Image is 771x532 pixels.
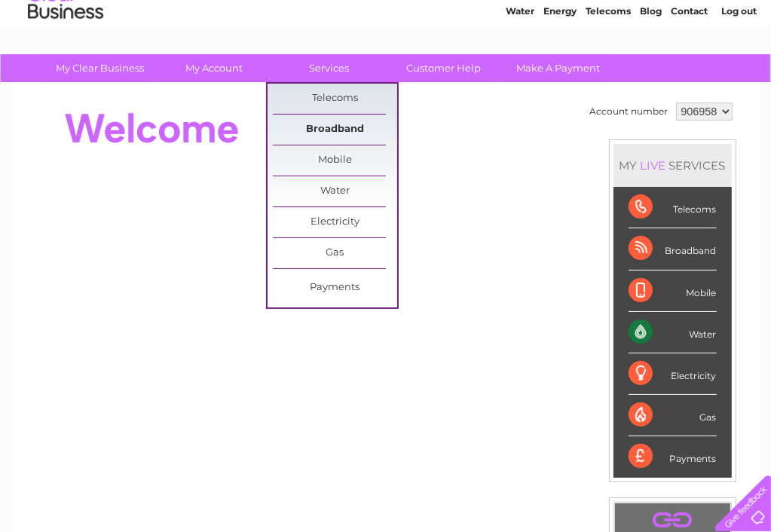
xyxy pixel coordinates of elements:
a: 0333 014 3131 [487,8,591,26]
div: LIVE [638,158,669,173]
a: Contact [671,64,708,75]
a: Blog [640,64,662,75]
td: Account number [586,99,672,124]
a: Telecoms [586,64,631,75]
a: Water [273,176,397,206]
div: Clear Business is a trading name of Verastar Limited (registered in [GEOGRAPHIC_DATA] No. 3667643... [30,8,742,73]
a: Mobile [273,145,397,176]
a: Payments [273,273,397,303]
a: Make A Payment [496,54,620,82]
a: Broadband [273,115,397,145]
img: logo.png [27,39,104,85]
a: Customer Help [381,54,506,82]
a: Services [267,54,391,82]
a: Gas [273,238,397,268]
div: Telecoms [629,187,717,228]
div: Water [629,312,717,353]
a: Energy [543,64,577,75]
div: Broadband [629,228,717,270]
a: Telecoms [273,84,397,114]
a: Electricity [273,207,397,237]
div: Gas [629,395,717,436]
a: Log out [721,64,757,75]
div: Electricity [629,353,717,395]
div: Payments [629,436,717,477]
a: My Account [152,54,277,82]
div: Mobile [629,271,717,312]
a: Water [506,64,534,75]
div: MY SERVICES [613,144,732,187]
a: My Clear Business [38,54,162,82]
